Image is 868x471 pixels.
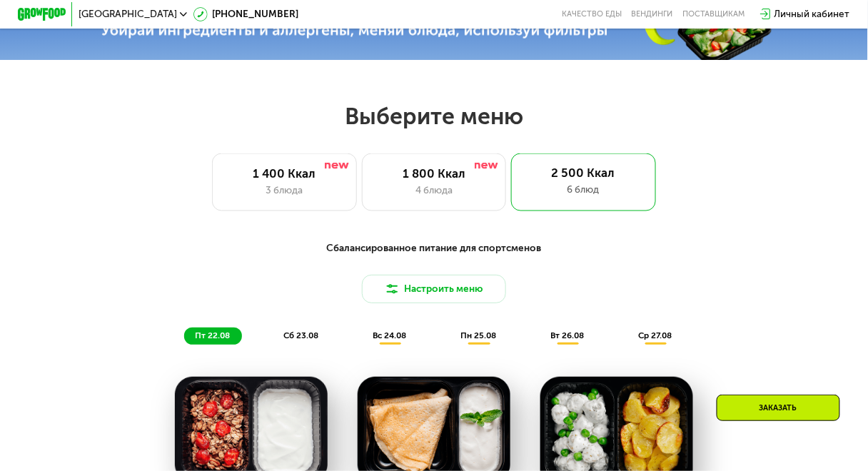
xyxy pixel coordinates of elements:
[225,166,344,181] div: 1 400 Ккал
[225,183,344,198] div: 3 блюда
[717,395,840,421] div: Заказать
[373,330,407,340] span: вс 24.08
[375,183,494,198] div: 4 блюда
[284,330,319,340] span: сб 23.08
[523,166,644,180] div: 2 500 Ккал
[632,9,673,19] a: Вендинги
[461,330,497,340] span: пн 25.08
[39,102,829,131] h2: Выберите меню
[562,9,622,19] a: Качество еды
[77,240,791,255] div: Сбалансированное питание для спортсменов
[551,330,585,340] span: вт 26.08
[79,9,177,19] span: [GEOGRAPHIC_DATA]
[523,183,644,197] div: 6 блюд
[195,330,230,340] span: пт 22.08
[193,7,299,21] a: [PHONE_NUMBER]
[774,7,850,21] div: Личный кабинет
[375,166,494,181] div: 1 800 Ккал
[639,330,672,340] span: ср 27.08
[682,9,745,19] div: поставщикам
[362,275,507,304] button: Настроить меню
